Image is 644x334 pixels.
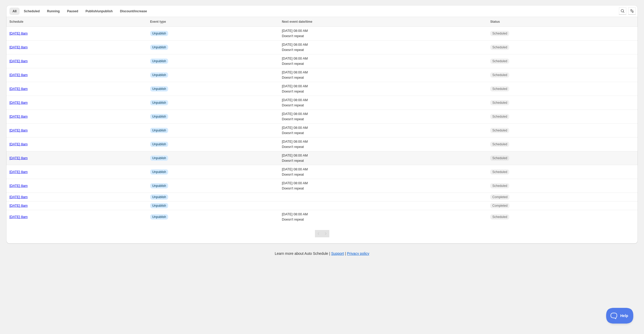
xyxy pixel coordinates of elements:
span: Event type [150,20,166,24]
td: [DATE] 08:00 AM Doesn't repeat [280,137,489,151]
td: [DATE] 08:00 AM Doesn't repeat [280,151,489,165]
td: [DATE] 08:00 AM Doesn't repeat [280,96,489,110]
span: Scheduled [492,170,507,174]
span: Unpublish [152,114,166,119]
span: Scheduled [492,142,507,146]
a: [DATE] 8am [9,114,28,118]
button: Sort the results [628,7,636,15]
a: [DATE] 8am [9,142,28,146]
span: Unpublish [152,170,166,174]
span: Completed [492,195,507,199]
span: Discount/increase [120,9,147,13]
nav: Pagination [315,230,329,237]
span: Unpublish [152,128,166,133]
td: [DATE] 08:00 AM Doesn't repeat [280,179,489,193]
a: [DATE] 8am [9,215,28,219]
span: Scheduled [492,101,507,105]
span: Unpublish [152,31,166,36]
span: Publish/unpublish [85,9,113,13]
a: [DATE] 8am [9,170,28,174]
span: Schedule [9,20,23,24]
td: [DATE] 08:00 AM Doesn't repeat [280,210,489,224]
span: Status [490,20,500,24]
span: Unpublish [152,73,166,77]
a: [DATE] 8am [9,73,28,77]
span: Running [47,9,60,13]
span: Scheduled [492,31,507,36]
span: All [13,9,16,13]
span: Scheduled [492,215,507,219]
span: Scheduled [492,184,507,188]
span: Unpublish [152,59,166,63]
a: Support [331,251,344,256]
td: [DATE] 08:00 AM Doesn't repeat [280,82,489,96]
a: [DATE] 8am [9,128,28,132]
span: Unpublish [152,101,166,105]
p: Learn more about Auto Schedule | | [275,251,369,256]
span: Unpublish [152,195,166,199]
td: [DATE] 08:00 AM Doesn't repeat [280,54,489,68]
a: [DATE] 8am [9,31,28,35]
a: [DATE] 8am [9,101,28,105]
a: [DATE] 8am [9,204,28,208]
a: [DATE] 8am [9,87,28,91]
span: Scheduled [492,45,507,49]
span: Completed [492,204,507,208]
span: Scheduled [492,59,507,63]
span: Paused [67,9,78,13]
iframe: Toggle Customer Support [606,308,634,324]
span: Unpublish [152,215,166,219]
span: Scheduled [492,73,507,77]
a: [DATE] 8am [9,156,28,160]
span: Scheduled [492,114,507,119]
span: Scheduled [492,128,507,133]
a: [DATE] 8am [9,59,28,63]
span: Unpublish [152,142,166,146]
a: [DATE] 8am [9,45,28,49]
td: [DATE] 08:00 AM Doesn't repeat [280,41,489,54]
span: Unpublish [152,156,166,160]
span: Scheduled [24,9,40,13]
span: Scheduled [492,87,507,91]
span: Unpublish [152,45,166,49]
a: [DATE] 8am [9,184,28,188]
span: Scheduled [492,156,507,160]
td: [DATE] 08:00 AM Doesn't repeat [280,110,489,124]
button: Search and filter results [619,7,626,15]
span: Unpublish [152,87,166,91]
td: [DATE] 08:00 AM Doesn't repeat [280,27,489,41]
span: Unpublish [152,204,166,208]
td: [DATE] 08:00 AM Doesn't repeat [280,165,489,179]
td: [DATE] 08:00 AM Doesn't repeat [280,124,489,137]
span: Unpublish [152,184,166,188]
td: [DATE] 08:00 AM Doesn't repeat [280,68,489,82]
a: Privacy policy [347,251,370,256]
a: [DATE] 8am [9,195,28,199]
span: Next event date/time [282,20,312,24]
